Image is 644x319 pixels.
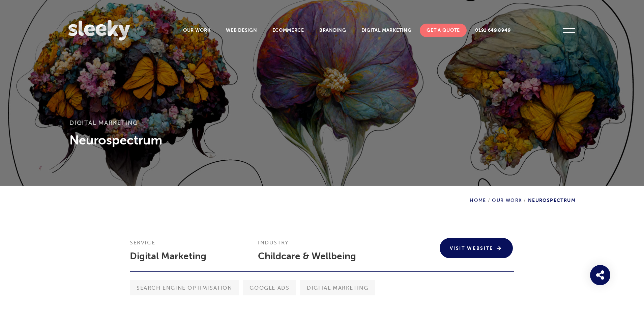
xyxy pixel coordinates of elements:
a: Our Work [176,24,217,37]
a: Ecommerce [266,24,311,37]
a: Get A Quote [420,24,467,37]
span: / [522,197,528,203]
span: Google Ads [243,280,296,295]
h1: Neurospectrum [69,132,575,149]
div: Neurospectrum [470,186,576,203]
a: Branding [313,24,353,37]
a: Visit Website [440,238,513,258]
a: Childcare & Wellbeing [258,250,356,262]
a: Digital Marketing [69,119,138,127]
a: Digital Marketing [355,24,418,37]
a: Digital Marketing [130,250,206,262]
a: Our Work [492,197,522,203]
a: 0191 649 8949 [468,24,517,37]
span: Search Engine Optimisation [130,280,239,295]
strong: Service [130,239,155,246]
a: Web Design [219,24,264,37]
strong: Industry [258,239,289,246]
span: Digital Marketing [300,280,375,295]
img: Sleeky Web Design Newcastle [68,20,130,41]
span: / [486,197,492,203]
a: Home [470,197,486,203]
